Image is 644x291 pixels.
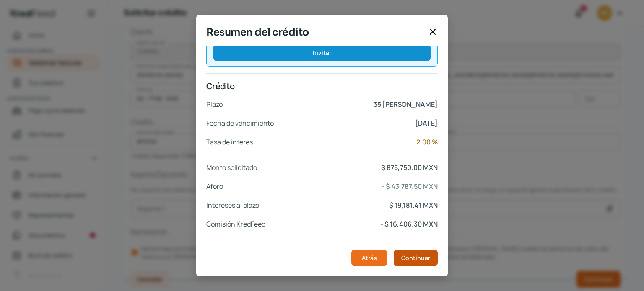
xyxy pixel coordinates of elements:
button: Continuar [394,250,438,266]
p: $ 796,374.79 MXN [382,237,438,249]
p: Fecha de vencimiento [206,117,274,129]
p: - $ 43,787.50 MXN [382,180,438,193]
p: Monto solicitado [206,162,257,174]
span: Resumen del crédito [206,25,424,40]
span: Invitar [313,50,331,56]
p: Plazo [206,98,223,111]
p: $ 19,181.41 MXN [389,199,438,211]
p: Intereses al plazo [206,199,259,211]
p: - $ 16,406.30 MXN [380,218,438,230]
p: Monto adelantado [206,237,262,249]
p: Tasa de interés [206,136,253,148]
p: $ 875,750.00 MXN [381,162,438,174]
p: Crédito [206,80,438,92]
button: Invitar [213,44,431,61]
span: Atrás [362,255,377,261]
span: Continuar [401,255,430,261]
p: Aforo [206,180,223,193]
p: 2.00 % [416,136,438,148]
p: 35 [PERSON_NAME] [374,98,438,111]
button: Atrás [351,250,387,266]
p: Comisión KredFeed [206,218,265,230]
p: [DATE] [415,117,438,129]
